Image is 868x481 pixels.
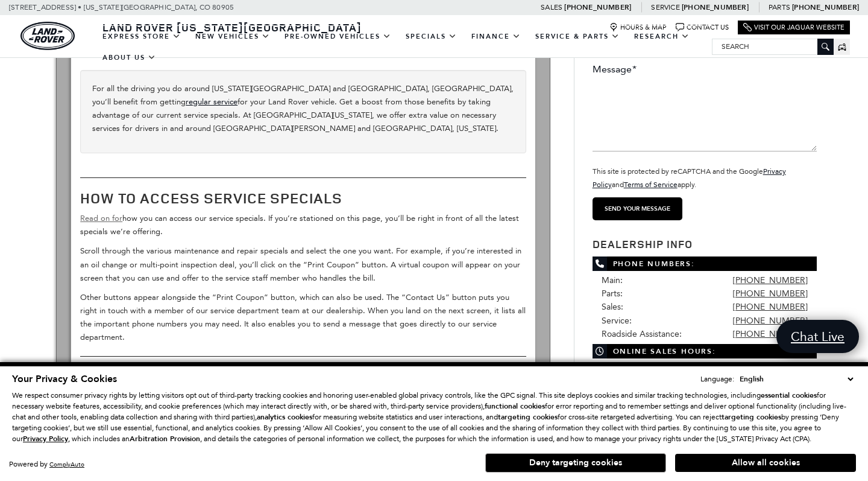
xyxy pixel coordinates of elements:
[712,39,833,54] input: Search
[609,23,667,32] a: Hours & Map
[186,97,237,106] a: regular service
[733,302,808,312] a: [PHONE_NUMBER]
[593,256,817,271] span: Phone Numbers:
[627,26,697,47] a: Research
[602,288,623,299] span: Parts:
[733,329,808,339] a: [PHONE_NUMBER]
[102,20,362,34] span: Land Rover [US_STATE][GEOGRAPHIC_DATA]
[23,434,68,444] u: Privacy Policy
[92,82,514,135] p: For all the driving you do around [US_STATE][GEOGRAPHIC_DATA] and [GEOGRAPHIC_DATA], [GEOGRAPHIC_...
[564,2,631,12] a: [PHONE_NUMBER]
[602,316,632,326] span: Service:
[602,275,623,285] span: Main:
[722,412,781,422] strong: targeting cookies
[20,22,75,50] a: land-rover
[792,2,859,12] a: [PHONE_NUMBER]
[593,167,786,189] small: This site is protected by reCAPTCHA and the Google and apply.
[9,3,234,11] a: [STREET_ADDRESS] • [US_STATE][GEOGRAPHIC_DATA], CO 80905
[761,390,817,400] strong: essential cookies
[676,23,729,32] a: Contact Us
[602,329,682,339] span: Roadside Assistance:
[80,212,526,238] p: how you can access our service specials. If you’re stationed on this page, you’ll be right in fro...
[735,362,808,375] span: 8:00 AM - 6:00 PM
[80,214,122,223] a: Read on for
[12,390,856,444] p: We respect consumer privacy rights by letting visitors opt out of third-party tracking cookies an...
[49,460,84,468] a: ComplyAuto
[188,26,277,47] a: New Vehicles
[593,63,637,76] label: Message
[682,2,749,12] a: [PHONE_NUMBER]
[398,26,464,47] a: Specials
[257,412,312,422] strong: analytics cookies
[12,372,117,386] span: Your Privacy & Cookies
[498,412,558,422] strong: targeting cookies
[130,434,200,444] strong: Arbitration Provision
[80,188,342,208] strong: How to Access Service Specials
[464,26,528,47] a: Finance
[624,180,678,189] a: Terms of Service
[733,288,808,299] a: [PHONE_NUMBER]
[700,375,734,383] div: Language:
[733,275,808,285] a: [PHONE_NUMBER]
[485,401,545,411] strong: functional cookies
[80,244,526,284] p: Scroll through the various maintenance and repair specials and select the one you want. For examp...
[541,3,562,11] span: Sales
[593,344,817,358] span: Online Sales Hours:
[95,47,163,68] a: About Us
[593,238,817,250] h3: Dealership Info
[20,22,75,50] img: Land Rover
[776,320,859,353] a: Chat Live
[95,26,188,47] a: EXPRESS STORE
[95,26,712,68] nav: Main Navigation
[23,435,68,443] a: Privacy Policy
[651,3,679,11] span: Service
[593,197,682,220] input: Send your message
[675,454,856,472] button: Allow all cookies
[733,316,808,326] a: [PHONE_NUMBER]
[485,453,666,473] button: Deny targeting cookies
[737,373,856,385] select: Language Select
[277,26,398,47] a: Pre-Owned Vehicles
[9,460,84,468] div: Powered by
[785,328,851,345] span: Chat Live
[528,26,627,47] a: Service & Parts
[602,302,623,312] span: Sales:
[769,3,790,11] span: Parts
[95,20,369,34] a: Land Rover [US_STATE][GEOGRAPHIC_DATA]
[80,291,526,344] p: Other buttons appear alongside the “Print Coupon” button, which can also be used. The “Contact Us...
[743,23,844,32] a: Visit Our Jaguar Website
